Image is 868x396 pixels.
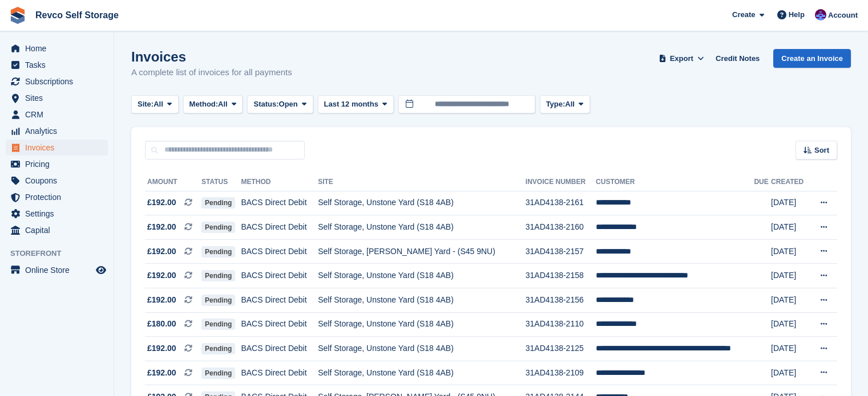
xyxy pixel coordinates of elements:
[526,173,596,191] th: Invoice Number
[565,99,575,110] span: All
[318,264,526,288] td: Self Storage, Unstone Yard (S18 4AB)
[201,173,241,191] th: Status
[138,99,154,110] span: Site:
[6,40,108,56] a: menu
[318,191,526,215] td: Self Storage, Unstone Yard (S18 4AB)
[789,9,805,21] span: Help
[201,270,235,281] span: Pending
[241,215,318,240] td: BACS Direct Debit
[771,173,809,191] th: Created
[771,264,809,288] td: [DATE]
[732,9,755,21] span: Create
[201,222,235,233] span: Pending
[9,7,26,24] img: stora-icon-8386f47178a22dfd0bd8f6a31ec36ba5ce8667c1dd55bd0f319d3a0aa187defe.svg
[147,246,176,258] span: £192.00
[147,342,176,354] span: £192.00
[241,191,318,215] td: BACS Direct Debit
[6,222,108,238] a: menu
[247,95,313,114] button: Status: Open
[25,173,94,189] span: Coupons
[318,361,526,385] td: Self Storage, Unstone Yard (S18 4AB)
[154,99,163,110] span: All
[25,57,94,73] span: Tasks
[201,246,235,258] span: Pending
[771,215,809,240] td: [DATE]
[6,74,108,89] a: menu
[526,264,596,288] td: 31AD4138-2158
[201,295,235,306] span: Pending
[241,361,318,385] td: BACS Direct Debit
[253,99,278,110] span: Status:
[771,312,809,337] td: [DATE]
[526,361,596,385] td: 31AD4138-2109
[6,123,108,139] a: menu
[526,288,596,313] td: 31AD4138-2156
[828,10,858,21] span: Account
[131,95,179,114] button: Site: All
[6,206,108,222] a: menu
[147,367,176,379] span: £192.00
[771,337,809,361] td: [DATE]
[147,197,176,209] span: £192.00
[670,53,693,64] span: Export
[318,312,526,337] td: Self Storage, Unstone Yard (S18 4AB)
[771,288,809,313] td: [DATE]
[526,337,596,361] td: 31AD4138-2125
[147,221,176,233] span: £192.00
[540,95,590,114] button: Type: All
[201,319,235,330] span: Pending
[241,312,318,337] td: BACS Direct Debit
[711,49,764,68] a: Credit Notes
[279,99,298,110] span: Open
[147,318,176,330] span: £180.00
[318,215,526,240] td: Self Storage, Unstone Yard (S18 4AB)
[241,264,318,288] td: BACS Direct Debit
[318,288,526,313] td: Self Storage, Unstone Yard (S18 4AB)
[94,263,108,277] a: Preview store
[25,90,94,106] span: Sites
[596,173,754,191] th: Customer
[25,107,94,123] span: CRM
[201,197,235,209] span: Pending
[6,173,108,189] a: menu
[815,9,826,21] img: Lianne Revell
[25,262,94,278] span: Online Store
[6,156,108,172] a: menu
[771,239,809,264] td: [DATE]
[189,99,219,110] span: Method:
[241,337,318,361] td: BACS Direct Debit
[318,337,526,361] td: Self Storage, Unstone Yard (S18 4AB)
[526,215,596,240] td: 31AD4138-2160
[147,294,176,306] span: £192.00
[10,248,114,259] span: Storefront
[131,66,292,79] p: A complete list of invoices for all payments
[25,222,94,238] span: Capital
[6,90,108,106] a: menu
[147,270,176,281] span: £192.00
[771,191,809,215] td: [DATE]
[6,189,108,205] a: menu
[6,262,108,278] a: menu
[814,145,829,156] span: Sort
[754,173,771,191] th: Due
[526,191,596,215] td: 31AD4138-2161
[324,99,378,110] span: Last 12 months
[31,6,123,25] a: Revco Self Storage
[546,99,566,110] span: Type:
[131,49,292,64] h1: Invoices
[6,107,108,123] a: menu
[6,140,108,156] a: menu
[218,99,228,110] span: All
[25,140,94,156] span: Invoices
[318,173,526,191] th: Site
[183,95,243,114] button: Method: All
[25,206,94,222] span: Settings
[201,343,235,354] span: Pending
[25,189,94,205] span: Protection
[6,57,108,73] a: menu
[25,123,94,139] span: Analytics
[145,173,201,191] th: Amount
[241,288,318,313] td: BACS Direct Debit
[318,239,526,264] td: Self Storage, [PERSON_NAME] Yard - (S45 9NU)
[526,312,596,337] td: 31AD4138-2110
